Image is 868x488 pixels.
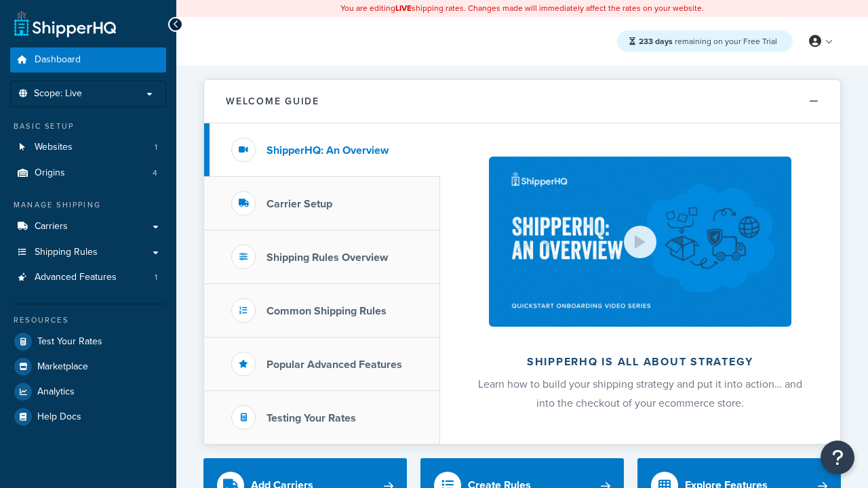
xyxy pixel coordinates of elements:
[267,144,389,157] h3: ShipperHQ: An Overview
[155,142,157,153] span: 1
[10,329,166,354] a: Test Your Rates
[35,272,117,283] span: Advanced Features
[37,386,75,398] span: Analytics
[10,47,166,73] a: Dashboard
[37,411,81,423] span: Help Docs
[10,265,166,290] li: Advanced Features
[10,240,166,265] a: Shipping Rules
[226,96,319,106] h2: Welcome Guide
[10,199,166,211] div: Manage Shipping
[267,305,387,317] h3: Common Shipping Rules
[35,167,65,179] span: Origins
[10,135,166,160] li: Websites
[35,247,98,258] span: Shipping Rules
[10,380,166,404] a: Analytics
[639,35,673,47] strong: 233 days
[639,35,777,47] span: remaining on your Free Trial
[153,167,157,179] span: 4
[10,265,166,290] a: Advanced Features1
[489,157,791,327] img: ShipperHQ is all about strategy
[10,121,166,132] div: Basic Setup
[35,221,68,232] span: Carriers
[10,161,166,186] li: Origins
[267,359,402,371] h3: Popular Advanced Features
[37,361,88,373] span: Marketplace
[10,354,166,379] a: Marketplace
[37,336,102,348] span: Test Your Rates
[476,356,804,368] h2: ShipperHQ is all about strategy
[34,88,82,100] span: Scope: Live
[821,441,854,474] button: Open Resource Center
[35,54,81,66] span: Dashboard
[267,198,332,210] h3: Carrier Setup
[478,376,802,411] span: Learn how to build your shipping strategy and put it into action… and into the checkout of your e...
[395,2,412,14] b: LIVE
[155,272,157,283] span: 1
[267,251,388,264] h3: Shipping Rules Overview
[10,405,166,429] a: Help Docs
[10,214,166,239] a: Carriers
[10,161,166,186] a: Origins4
[10,314,166,326] div: Resources
[10,135,166,160] a: Websites1
[267,412,356,424] h3: Testing Your Rates
[204,80,840,123] button: Welcome Guide
[35,142,73,153] span: Websites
